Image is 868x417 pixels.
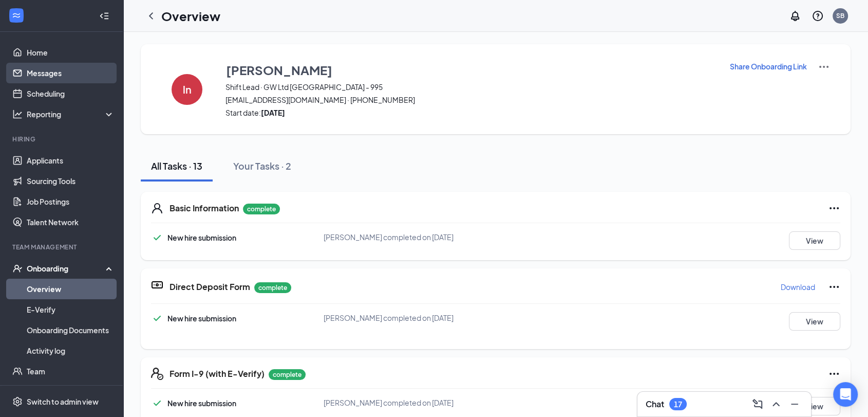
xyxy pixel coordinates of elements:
[167,314,236,323] span: New hire submission
[27,150,115,171] a: Applicants
[233,159,291,172] div: Your Tasks · 2
[27,279,115,299] a: Overview
[27,109,115,119] div: Reporting
[324,313,454,322] span: [PERSON_NAME] completed on [DATE]
[151,397,163,409] svg: Checkmark
[225,95,716,105] span: [EMAIL_ADDRESS][DOMAIN_NAME] · [PHONE_NUMBER]
[786,396,803,412] button: Minimize
[27,396,99,407] div: Switch to admin view
[151,312,163,324] svg: Checkmark
[167,233,236,242] span: New hire submission
[789,397,840,415] button: View
[12,243,112,251] div: Team Management
[27,63,115,83] a: Messages
[169,368,265,379] h5: Form I-9 (with E-Verify)
[183,86,192,93] h4: ln
[27,382,115,402] a: Documents
[324,398,454,407] span: [PERSON_NAME] completed on [DATE]
[12,263,23,274] svg: UserCheck
[770,398,782,410] svg: ChevronUp
[828,368,840,380] svg: Ellipses
[225,61,716,79] button: [PERSON_NAME]
[151,159,202,172] div: All Tasks · 13
[27,340,115,361] a: Activity log
[730,61,807,71] p: Share Onboarding Link
[749,396,766,412] button: ComposeMessage
[27,299,115,320] a: E-Verify
[828,281,840,293] svg: Ellipses
[812,10,824,22] svg: QuestionInfo
[674,400,682,409] div: 17
[751,398,764,410] svg: ComposeMessage
[12,135,112,143] div: Hiring
[269,369,306,380] p: complete
[788,398,801,410] svg: Minimize
[27,191,115,212] a: Job Postings
[151,202,163,214] svg: User
[27,320,115,340] a: Onboarding Documents
[254,282,291,293] p: complete
[833,382,858,407] div: Open Intercom Messenger
[225,82,716,92] span: Shift Lead · GW Ltd [GEOGRAPHIC_DATA] - 995
[789,10,801,22] svg: Notifications
[729,61,807,72] button: Share Onboarding Link
[789,231,840,250] button: View
[169,281,250,293] h5: Direct Deposit Form
[11,10,22,21] svg: WorkstreamLogo
[324,232,454,242] span: [PERSON_NAME] completed on [DATE]
[789,312,840,331] button: View
[151,279,163,291] svg: DirectDepositIcon
[261,108,285,117] strong: [DATE]
[151,368,163,380] svg: FormI9EVerifyIcon
[27,83,115,104] a: Scheduling
[780,279,816,295] button: Download
[828,202,840,214] svg: Ellipses
[161,61,213,118] button: ln
[167,398,236,408] span: New hire submission
[225,107,716,118] span: Start date:
[646,398,664,410] h3: Chat
[27,42,115,63] a: Home
[12,109,23,119] svg: Analysis
[151,231,163,244] svg: Checkmark
[781,282,815,292] p: Download
[768,396,784,412] button: ChevronUp
[27,263,106,274] div: Onboarding
[99,11,109,21] svg: Collapse
[161,7,220,25] h1: Overview
[27,171,115,191] a: Sourcing Tools
[27,212,115,232] a: Talent Network
[818,61,830,73] img: More Actions
[243,204,280,214] p: complete
[226,61,332,79] h3: [PERSON_NAME]
[169,203,239,214] h5: Basic Information
[27,361,115,382] a: Team
[145,10,157,22] svg: ChevronLeft
[12,396,23,407] svg: Settings
[836,11,844,20] div: SB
